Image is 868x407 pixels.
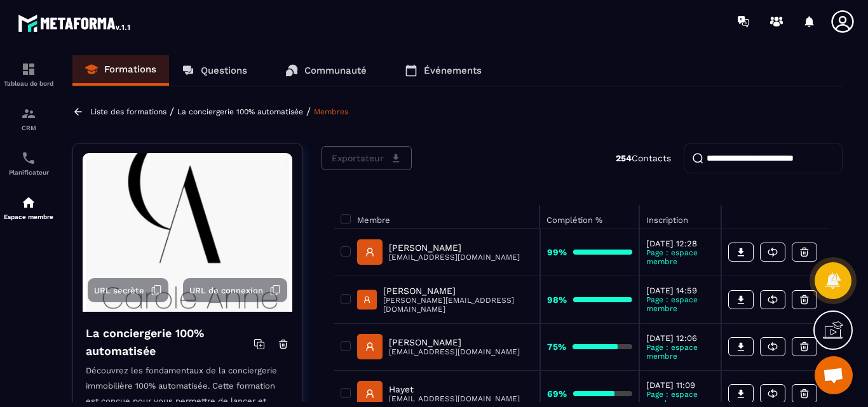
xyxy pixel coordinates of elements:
[389,347,520,356] p: [EMAIL_ADDRESS][DOMAIN_NAME]
[170,105,174,117] span: /
[547,389,567,399] strong: 69%
[357,286,533,314] a: [PERSON_NAME][PERSON_NAME][EMAIL_ADDRESS][DOMAIN_NAME]
[357,239,520,265] a: [PERSON_NAME][EMAIL_ADDRESS][DOMAIN_NAME]
[392,55,494,86] a: Événements
[540,205,639,229] th: Complétion %
[304,65,367,76] p: Communauté
[314,107,348,116] a: Membres
[646,333,714,343] p: [DATE] 12:06
[3,52,54,97] a: formationformationTableau de bord
[189,286,263,295] span: URL de connexion
[3,213,54,220] p: Espace membre
[94,286,144,295] span: URL secrète
[646,248,714,266] p: Page : espace membre
[547,295,567,305] strong: 98%
[3,185,54,230] a: automationsautomationsEspace membre
[169,55,260,86] a: Questions
[3,124,54,131] p: CRM
[389,253,520,262] p: [EMAIL_ADDRESS][DOMAIN_NAME]
[21,150,36,166] img: scheduler
[547,342,566,352] strong: 75%
[201,65,247,76] p: Questions
[389,394,520,403] p: [EMAIL_ADDRESS][DOMAIN_NAME]
[3,97,54,141] a: formationformationCRM
[646,380,714,390] p: [DATE] 11:09
[83,153,292,312] img: background
[21,195,36,210] img: automations
[389,384,520,394] p: Hayet
[616,153,671,163] p: Contacts
[646,286,714,295] p: [DATE] 14:59
[104,63,156,75] p: Formations
[646,295,714,313] p: Page : espace membre
[86,324,254,360] h4: La conciergerie 100% automatisée
[21,62,36,77] img: formation
[646,239,714,248] p: [DATE] 12:28
[3,169,54,176] p: Planificateur
[177,107,303,116] a: La conciergerie 100% automatisée
[3,80,54,87] p: Tableau de bord
[646,343,714,361] p: Page : espace membre
[639,205,721,229] th: Inscription
[306,105,311,117] span: /
[383,296,533,314] p: [PERSON_NAME][EMAIL_ADDRESS][DOMAIN_NAME]
[21,106,36,121] img: formation
[72,55,169,86] a: Formations
[183,278,287,302] button: URL de connexion
[88,278,168,302] button: URL secrète
[616,153,632,163] strong: 254
[424,65,482,76] p: Événements
[273,55,379,86] a: Communauté
[357,334,520,359] a: [PERSON_NAME][EMAIL_ADDRESS][DOMAIN_NAME]
[383,286,533,296] p: [PERSON_NAME]
[815,356,853,394] a: Ouvrir le chat
[547,247,567,257] strong: 99%
[3,141,54,185] a: schedulerschedulerPlanificateur
[90,107,166,116] a: Liste des formations
[389,243,520,253] p: [PERSON_NAME]
[389,337,520,347] p: [PERSON_NAME]
[334,205,540,229] th: Membre
[18,11,132,34] img: logo
[357,381,520,406] a: Hayet[EMAIL_ADDRESS][DOMAIN_NAME]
